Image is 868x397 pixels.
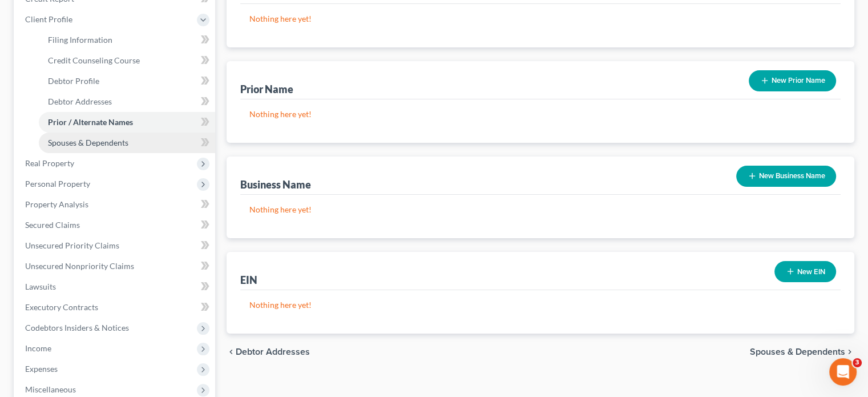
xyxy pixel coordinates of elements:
[16,256,215,276] a: Unsecured Nonpriority Claims
[236,347,310,356] span: Debtor Addresses
[249,299,831,311] p: Nothing here yet!
[25,323,129,332] span: Codebtors Insiders & Notices
[48,97,112,106] span: Debtor Addresses
[48,35,112,45] span: Filing Information
[829,358,857,386] iframe: Intercom live chat
[16,297,215,318] a: Executory Contracts
[25,364,58,374] span: Expenses
[16,194,215,215] a: Property Analysis
[25,179,90,189] span: Personal Property
[249,109,831,120] p: Nothing here yet!
[227,347,310,356] button: chevron_left Debtor Addresses
[240,82,293,96] div: Prior Name
[16,215,215,235] a: Secured Claims
[25,302,98,312] span: Executory Contracts
[39,133,215,153] a: Spouses & Dependents
[25,220,80,230] span: Secured Claims
[25,282,56,291] span: Lawsuits
[749,70,836,91] button: New Prior Name
[25,261,134,271] span: Unsecured Nonpriority Claims
[25,14,72,24] span: Client Profile
[736,166,836,187] button: New Business Name
[240,273,257,287] div: EIN
[48,117,133,127] span: Prior / Alternate Names
[25,240,119,250] span: Unsecured Priority Claims
[48,138,128,147] span: Spouses & Dependents
[39,50,215,71] a: Credit Counseling Course
[774,261,836,282] button: New EIN
[16,235,215,256] a: Unsecured Priority Claims
[25,384,76,394] span: Miscellaneous
[48,76,99,86] span: Debtor Profile
[39,71,215,91] a: Debtor Profile
[240,178,311,191] div: Business Name
[750,347,845,356] span: Spouses & Dependents
[853,358,862,367] span: 3
[25,158,74,168] span: Real Property
[16,276,215,297] a: Lawsuits
[227,347,236,356] i: chevron_left
[39,91,215,112] a: Debtor Addresses
[25,343,51,353] span: Income
[249,13,831,25] p: Nothing here yet!
[25,199,88,209] span: Property Analysis
[249,204,831,215] p: Nothing here yet!
[750,347,854,356] button: Spouses & Dependents chevron_right
[39,30,215,50] a: Filing Information
[48,55,140,65] span: Credit Counseling Course
[845,347,854,356] i: chevron_right
[39,112,215,133] a: Prior / Alternate Names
